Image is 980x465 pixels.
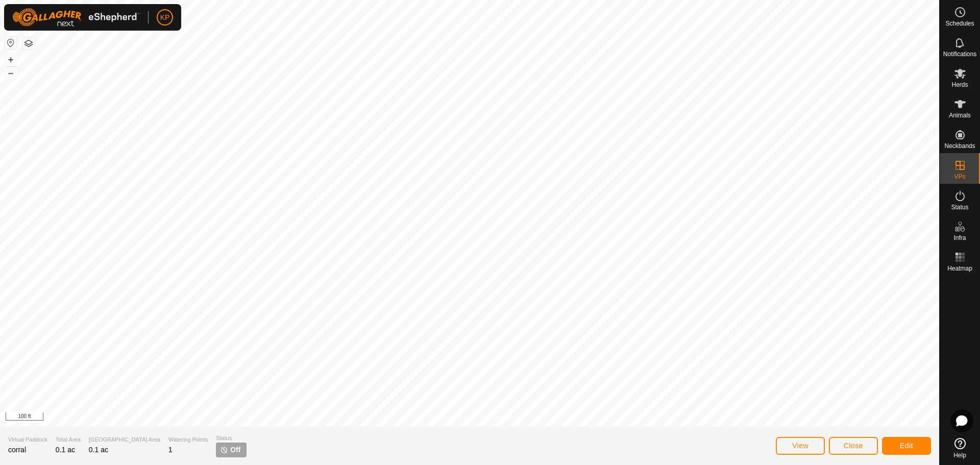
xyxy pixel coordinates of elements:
span: Neckbands [944,143,975,149]
span: Watering Points [168,435,208,444]
a: Help [940,434,980,462]
span: Notifications [943,51,976,57]
a: Contact Us [480,413,510,422]
span: Help [953,452,966,458]
button: – [5,67,17,79]
button: Close [829,437,878,455]
button: Map Layers [22,37,35,50]
span: Total Area [56,435,81,444]
span: Status [951,204,968,210]
button: Edit [882,437,931,455]
span: Animals [949,112,971,118]
img: turn-off [220,446,228,454]
span: 0.1 ac [89,446,108,454]
button: Reset Map [5,37,17,49]
span: KP [160,12,170,23]
span: Close [844,442,863,450]
span: Heatmap [947,265,972,272]
span: Off [230,445,240,455]
button: View [776,437,825,455]
span: VPs [954,174,965,180]
img: Gallagher Logo [12,8,140,27]
span: 0.1 ac [56,446,75,454]
button: + [5,54,17,66]
span: Status [216,434,247,443]
span: corral [8,446,26,454]
span: 1 [168,446,173,454]
span: Virtual Paddock [8,435,47,444]
a: Privacy Policy [429,413,468,422]
span: View [792,442,808,450]
span: Edit [900,442,913,450]
span: Herds [951,82,968,88]
span: Schedules [945,20,974,27]
span: Infra [953,235,966,241]
span: [GEOGRAPHIC_DATA] Area [89,435,160,444]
